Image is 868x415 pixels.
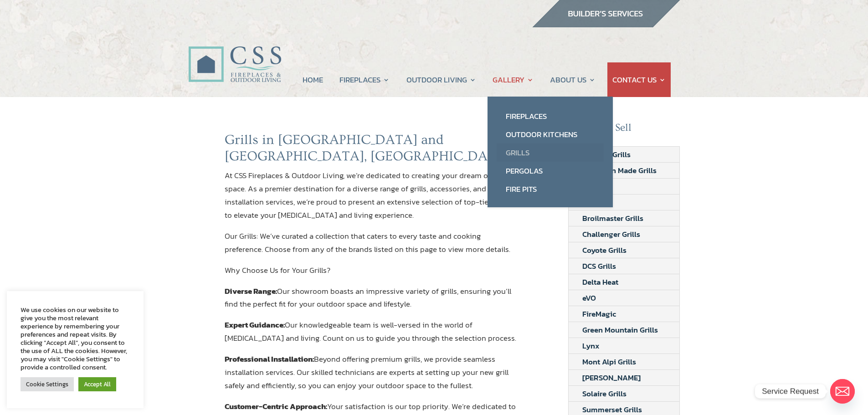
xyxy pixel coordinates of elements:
a: Solaire Grills [569,386,640,401]
a: HOME [303,62,323,97]
a: Grills [497,143,604,162]
a: American Made Grills [569,163,670,178]
a: FIREPLACES [339,62,390,97]
a: Accept All [78,377,116,391]
strong: Diverse Range: [225,285,277,297]
p: Beyond offering premium grills, we provide seamless installation services. Our skilled technician... [225,353,517,400]
p: Our knowledgeable team is well-versed in the world of [MEDICAL_DATA] and living. Count on us to g... [225,318,517,353]
a: Delta Heat [569,274,632,290]
a: GALLERY [493,62,534,97]
a: Outdoor Kitchens [497,125,604,143]
a: Fireplaces [497,107,604,125]
p: At CSS Fireplaces & Outdoor Living, we’re dedicated to creating your dream outdoor space. As a pr... [225,169,517,230]
a: eVO [569,290,610,306]
a: OUTDOOR LIVING [406,62,476,97]
a: Broilmaster Grills [569,210,657,226]
p: Our Grills: We’ve curated a collection that caters to every taste and cooking preference. Choose ... [225,230,517,264]
a: DCS Grills [569,258,630,274]
h2: Grills in [GEOGRAPHIC_DATA] and [GEOGRAPHIC_DATA], [GEOGRAPHIC_DATA] [225,132,517,169]
strong: Expert Guidance: [225,319,285,331]
strong: Customer-Centric Approach: [225,400,327,412]
img: CSS Fireplaces & Outdoor Living (Formerly Construction Solutions & Supply)- Jacksonville Ormond B... [188,21,281,87]
a: Challenger Grills [569,226,654,242]
a: Cookie Settings [21,377,74,391]
strong: Professional Installation: [225,353,314,365]
h2: Grills We Sell [568,122,680,139]
div: We use cookies on our website to give you the most relevant experience by remembering your prefer... [21,306,130,371]
a: [PERSON_NAME] [569,370,654,385]
a: Coyote Grills [569,242,640,258]
a: FireMagic [569,306,630,322]
a: Fire Pits [497,180,604,198]
a: builder services construction supply [532,19,680,31]
a: CONTACT US [612,62,666,97]
a: Pergolas [497,162,604,180]
a: ABOUT US [550,62,596,97]
a: Mont Alpi Grills [569,354,650,369]
p: Why Choose Us for Your Grills? [225,264,517,285]
a: Email [830,379,855,404]
a: Green Mountain Grills [569,322,672,338]
a: Lynx [569,338,613,354]
p: Our showroom boasts an impressive variety of grills, ensuring you’ll find the perfect fit for you... [225,285,517,319]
